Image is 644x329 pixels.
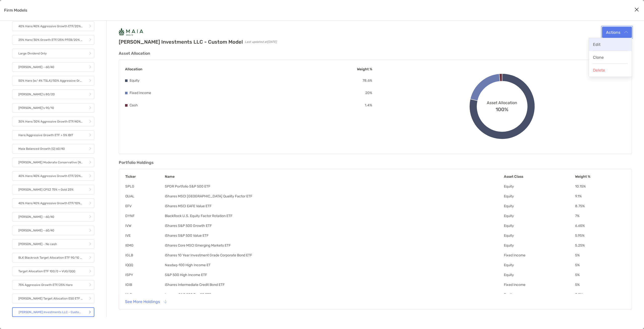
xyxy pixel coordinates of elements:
[18,118,83,125] p: 30% Hare/30% Aggressive Growth ETF/40% Buffer ETFs
[165,174,504,179] th: Name
[165,233,504,238] td: iShares S&P 500 Value ETF
[575,243,626,248] td: 5.25 %
[363,77,372,84] p: 78.6 %
[165,204,504,208] td: iShares MSCI EAFE Value ETF
[12,226,94,235] a: [PERSON_NAME] - 60/40
[504,243,575,248] td: Equity
[18,132,73,138] p: Hare/Aggressive Growth ETF + 5% IBIT
[575,292,626,297] td: 3.5 %
[504,204,575,208] td: Equity
[633,6,640,14] button: Close modal
[504,194,575,199] td: Equity
[575,194,626,199] td: 9.1 %
[18,173,83,179] p: 40% Hare/40% Aggressive Growth ETF/20% Buffer ETFs
[575,174,626,179] th: Weight %
[593,42,600,47] span: Edit
[18,146,65,152] p: Maia Balanced Growth (Q) 60/40
[125,263,165,267] td: IQQQ
[575,233,626,238] td: 5.95 %
[125,243,165,248] td: IEMG
[365,90,372,96] p: 20 %
[575,282,626,287] td: 5 %
[12,171,94,181] a: 40% Hare/40% Aggressive Growth ETF/20% Buffer ETFs
[121,296,171,307] button: See More Holdings
[575,273,626,277] td: 5 %
[165,253,504,258] td: iShares 10 Year Investment Grade Corporate Bond ETF
[12,185,94,194] a: [PERSON_NAME] CPSJ 75% + Gold 25%
[165,194,504,199] td: iShares MSCI [GEOGRAPHIC_DATA] Quality Factor ETF
[125,194,165,199] td: QUAL
[125,66,142,72] p: Allocation
[575,253,626,258] td: 5 %
[125,282,165,287] td: IGIB
[12,117,94,126] a: 30% Hare/30% Aggressive Growth ETF/40% Buffer ETFs
[18,23,83,29] p: 40% Hare/40% Aggressive Growth ETF/20% PFEB
[12,158,94,167] a: [PERSON_NAME] Moderate Conservative (NQ) 40/60
[18,268,75,275] p: Target Allocation ETF 100/0 + VUG/QQQ
[165,184,504,189] td: SPDR Portfolio S&P 500 ETF
[575,214,626,218] td: 7 %
[589,51,632,64] button: Clone
[18,295,83,302] p: [PERSON_NAME] Target Allocation ESG ETF 100/0 - clone
[504,292,575,297] td: Equity
[575,263,626,267] td: 5 %
[18,227,54,234] p: [PERSON_NAME] - 60/40
[504,233,575,238] td: Equity
[575,223,626,228] td: 6.65 %
[12,130,94,140] a: Hare/Aggressive Growth ETF + 5% IBIT
[119,51,632,56] h3: Asset Allocation
[125,214,165,218] td: DYNF
[125,204,165,208] td: EFV
[18,282,73,288] p: 75% Aggressive Growth ETF/25% Hare
[18,214,54,220] p: [PERSON_NAME] - 60/40
[165,273,504,277] td: S&P 500 High Income ETF
[12,198,94,208] a: 40% Hare/40% Aggressive Growth ETF/10% [DEMOGRAPHIC_DATA]/10% BALT
[593,68,605,73] span: Delete
[130,77,140,84] p: Equity
[12,280,94,290] a: 75% Aggressive Growth ETF/25% Hare
[18,64,54,70] p: [PERSON_NAME] - 60/40
[357,66,372,72] p: Weight %
[12,62,94,72] a: [PERSON_NAME] - 60/40
[12,239,94,249] a: [PERSON_NAME] - No cash
[12,89,94,99] a: [PERSON_NAME]'s 80/20
[18,91,55,98] p: [PERSON_NAME]'s 80/20
[589,64,632,77] button: Delete
[245,40,277,44] span: Last updated at [DATE]
[12,266,94,276] a: Target Allocation ETF 100/0 + VUG/QQQ
[504,263,575,267] td: Equity
[130,102,138,108] p: Cash
[18,78,83,84] p: 50% Hare (w/ 4% TSLA)/50% Aggressive Growth ETF
[119,160,632,165] h3: Portfolio Holdings
[12,76,94,85] a: 50% Hare (w/ 4% TSLA)/50% Aggressive Growth ETF
[12,294,94,303] a: [PERSON_NAME] Target Allocation ESG ETF 100/0 - clone
[504,184,575,189] td: Equity
[12,35,94,45] a: 25% Hare/30% Growth ETF/25% PFEB/20% BALT
[165,243,504,248] td: iShares Core MSCI Emerging Markets ETF
[18,187,73,193] p: [PERSON_NAME] CPSJ 75% + Gold 25%
[18,255,83,261] p: BLK Blackrock Target Allocation ETF 90/10 - Multi-Manager
[504,174,575,179] th: Asset Class
[12,144,94,154] a: Maia Balanced Growth (Q) 60/40
[575,204,626,208] td: 8.75 %
[165,263,504,267] td: Nasdaq-100 High Income ET
[496,105,508,112] span: 100%
[119,39,243,45] h2: [PERSON_NAME] Investments LLC - Custom Model
[165,223,504,228] td: iShares S&P 500 Growth ETF
[487,100,517,105] span: Asset Allocation
[12,49,94,58] a: Large Dividend Only
[119,27,143,37] img: Company Logo
[504,253,575,258] td: Fixed Income
[19,309,83,315] p: [PERSON_NAME] Investments LLC - Custom Model
[504,214,575,218] td: Equity
[125,184,165,189] td: SPLG
[12,103,94,113] a: [PERSON_NAME]'s 90/10
[165,292,504,297] td: Invesco S&P 500 Top 50 ETF
[125,174,165,179] th: Ticker
[125,292,165,297] td: XLG
[18,200,83,206] p: 40% Hare/40% Aggressive Growth ETF/10% [DEMOGRAPHIC_DATA]/10% BALT
[365,102,372,108] p: 1.4 %
[165,282,504,287] td: iShares Intermediate Credit Bond ETF
[504,282,575,287] td: Fixed Income
[4,7,27,13] p: Firm Models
